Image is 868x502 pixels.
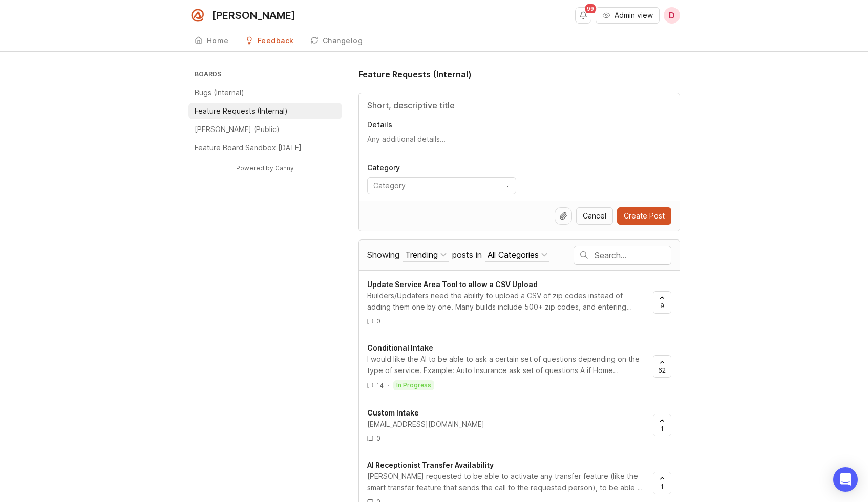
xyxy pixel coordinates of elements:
div: Builders/Updaters need the ability to upload a CSV of zip codes instead of adding them one by one... [367,290,645,313]
p: Feature Board Sandbox [DATE] [195,143,302,153]
span: Create Post [624,211,665,221]
span: 0 [376,434,380,443]
span: Admin view [615,10,653,20]
span: 99 [585,4,596,13]
span: Showing [367,250,399,260]
a: Bugs (Internal) [188,84,342,101]
span: 1 [661,424,664,433]
button: Admin view [596,7,660,24]
textarea: Details [367,134,671,155]
div: I would like the AI to be able to ask a certain set of questions depending on the type of service... [367,354,645,376]
span: Update Service Area Tool to allow a CSV Upload [367,280,538,289]
a: Update Service Area Tool to allow a CSV UploadBuilders/Updaters need the ability to upload a CSV ... [367,279,653,325]
p: Bugs (Internal) [195,88,244,98]
span: Custom Intake [367,408,419,417]
div: [PERSON_NAME] requested to be able to activate any transfer feature (like the smart transfer feat... [367,471,645,493]
h3: Boards [193,68,342,82]
button: Showing [403,248,449,262]
span: posts in [452,250,482,260]
a: Feature Board Sandbox [DATE] [188,140,342,156]
button: 1 [653,414,671,436]
span: 14 [376,381,384,390]
h1: Feature Requests (Internal) [358,68,472,80]
svg: toggle icon [499,182,516,190]
button: 9 [653,291,671,314]
div: [EMAIL_ADDRESS][DOMAIN_NAME] [367,419,645,430]
a: Feature Requests (Internal) [188,103,342,119]
img: Smith.ai logo [188,6,207,25]
button: D [664,7,680,24]
a: Feedback [239,31,300,52]
a: Home [188,31,235,52]
div: Changelog [323,37,363,45]
button: Create Post [617,207,671,225]
div: Trending [405,249,438,260]
p: in progress [396,381,431,389]
span: 1 [661,482,664,491]
span: 62 [658,366,666,375]
span: 0 [376,317,380,325]
button: 62 [653,355,671,378]
span: Conditional Intake [367,343,433,352]
span: D [669,9,675,21]
input: Title [367,99,671,112]
input: Category [373,180,498,191]
button: posts in [485,248,549,262]
p: Feature Requests (Internal) [195,106,288,116]
span: AI Receptionist Transfer Availability [367,461,494,469]
p: [PERSON_NAME] (Public) [195,124,280,135]
div: [PERSON_NAME] [212,10,295,20]
a: [PERSON_NAME] (Public) [188,121,342,138]
div: · [388,381,389,390]
span: Cancel [583,211,606,221]
a: Powered by Canny [235,162,295,174]
div: Feedback [258,37,294,45]
div: Home [207,37,229,45]
p: Details [367,120,671,130]
a: Conditional IntakeI would like the AI to be able to ask a certain set of questions depending on t... [367,342,653,390]
button: Cancel [576,207,613,225]
span: 9 [660,301,664,310]
button: Notifications [575,7,591,24]
div: All Categories [488,249,539,260]
p: Category [367,163,516,173]
button: 1 [653,472,671,494]
input: Search… [595,250,671,261]
div: Open Intercom Messenger [833,467,858,492]
div: toggle menu [367,177,516,194]
a: Custom Intake[EMAIL_ADDRESS][DOMAIN_NAME]0 [367,407,653,443]
a: Changelog [304,31,369,52]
